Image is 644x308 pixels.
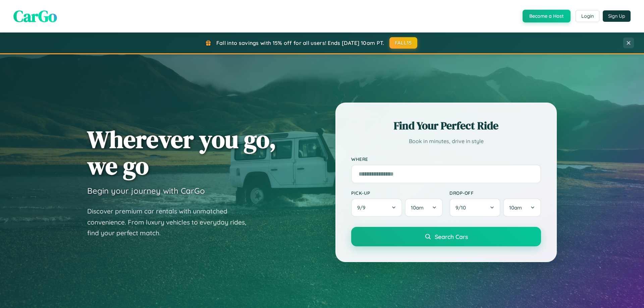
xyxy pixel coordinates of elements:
[87,186,205,196] h3: Begin your journey with CarGo
[449,198,500,217] button: 9/10
[389,37,418,49] button: FALL15
[411,204,424,211] span: 10am
[509,204,522,211] span: 10am
[216,40,384,46] span: Fall into savings with 15% off for all users! Ends [DATE] 10am PT.
[87,206,255,239] p: Discover premium car rentals with unmatched convenience. From luxury vehicles to everyday rides, ...
[405,198,443,217] button: 10am
[576,10,599,22] button: Login
[435,233,468,240] span: Search Cars
[87,126,276,179] h1: Wherever you go, we go
[603,10,631,22] button: Sign Up
[357,204,369,211] span: 9 / 9
[449,190,541,196] label: Drop-off
[351,227,541,246] button: Search Cars
[351,136,541,146] p: Book in minutes, drive in style
[351,190,443,196] label: Pick-up
[351,156,541,162] label: Where
[351,198,402,217] button: 9/9
[351,118,541,133] h2: Find Your Perfect Ride
[13,5,57,27] span: CarGo
[523,10,571,22] button: Become a Host
[503,198,541,217] button: 10am
[455,204,469,211] span: 9 / 10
